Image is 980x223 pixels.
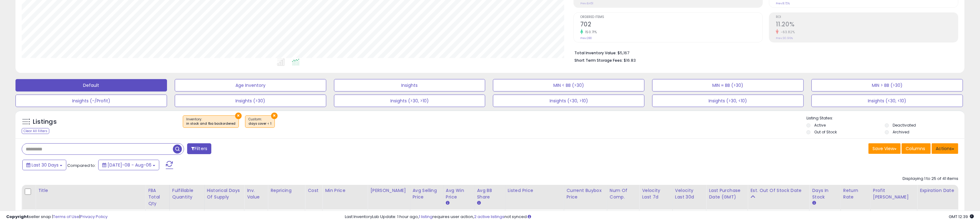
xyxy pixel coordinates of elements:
button: Last 30 Days [22,160,66,170]
button: Insights (>30, <10) [652,95,804,107]
div: Fulfillable Quantity [172,187,202,200]
span: $16.83 [624,57,636,63]
div: Min Price [325,187,365,194]
h5: Listings [33,118,57,126]
div: Num of Comp. [610,187,637,200]
button: Filters [187,143,211,154]
div: Velocity Last 7d [642,187,670,200]
small: Avg BB Share. [477,200,481,206]
small: Prev: 8.72% [776,2,790,5]
button: Columns [902,143,931,154]
strong: Copyright [6,214,29,220]
button: Insights (>30) [175,95,326,107]
div: Last Purchase Date (GMT) [709,187,745,200]
span: [DATE]-08 - Aug-06 [108,162,152,168]
div: Current Buybox Price [567,187,604,200]
a: 2 active listings [474,214,504,220]
button: Insights [334,79,486,91]
div: in stock and fba backordered [186,122,235,126]
button: × [271,113,278,119]
p: Listing States: [806,115,965,121]
div: [PERSON_NAME] [370,187,407,194]
div: Clear All Filters [22,128,49,134]
div: Expiration date [920,187,956,194]
button: Save View [868,143,901,154]
div: Listed Price [508,187,561,194]
button: MIN = BB (>30) [652,79,804,91]
span: 2025-09-6 12:39 GMT [949,214,974,220]
label: Active [815,123,826,128]
div: Days In Stock [812,187,838,200]
div: Historical Days Of Supply [207,187,242,200]
small: Avg Win Price. [446,200,450,206]
span: Columns [906,145,925,152]
button: Age Inventory [175,79,326,91]
small: Days In Stock. [812,200,816,206]
h2: 11.20% [776,21,958,29]
button: Insights (<30, >10) [493,95,644,107]
button: Actions [932,143,958,154]
a: 1 listing [419,214,433,220]
div: Est. Out Of Stock Date [750,187,807,194]
button: Insights (>30, >10) [334,95,486,107]
small: 150.71% [583,30,597,34]
div: days cover < 1 [248,122,271,126]
span: Compared to: [67,163,96,168]
span: Custom: [248,117,271,126]
b: Short Term Storage Fees: [574,58,623,63]
div: Avg BB Share [477,187,503,200]
div: Repricing [270,187,302,194]
div: Profit [PERSON_NAME] [873,187,915,200]
div: Inv. value [247,187,265,200]
span: ROI [776,16,958,19]
div: Avg Win Price [446,187,472,200]
span: Ordered Items [580,16,762,19]
div: Title [38,187,143,194]
small: -63.82% [779,30,795,34]
label: Deactivated [893,123,916,128]
a: Terms of Use [53,214,79,220]
span: Last 30 Days [32,162,59,168]
div: seller snap | | [6,214,108,220]
div: Avg Selling Price [413,187,441,200]
b: Total Inventory Value: [574,50,617,56]
div: Return Rate [843,187,868,200]
div: Last InventoryLab Update: 1 hour ago, requires user action, not synced. [345,214,974,220]
label: Archived [893,129,909,135]
div: Displaying 1 to 25 of 41 items [903,176,958,182]
h2: 702 [580,21,762,29]
div: Cost [308,187,320,194]
label: Out of Stock [815,129,837,135]
a: Privacy Policy [80,214,108,220]
button: Insights (-/Profit) [15,95,167,107]
th: CSV column name: cust_attr_1_Expiration date [917,185,958,209]
div: FBA Total Qty [148,187,167,207]
button: Default [15,79,167,91]
small: Prev: $451 [580,2,593,5]
button: × [235,113,242,119]
button: MIN > BB (>30) [811,79,963,91]
small: Prev: 30.96% [776,36,793,40]
span: Inventory : [186,117,235,126]
small: Prev: 280 [580,36,592,40]
li: $5,167 [574,49,954,56]
button: [DATE]-08 - Aug-06 [98,160,159,170]
div: Velocity Last 30d [675,187,704,200]
button: MIN < BB (>30) [493,79,644,91]
button: Insights (<30, <10) [811,95,963,107]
